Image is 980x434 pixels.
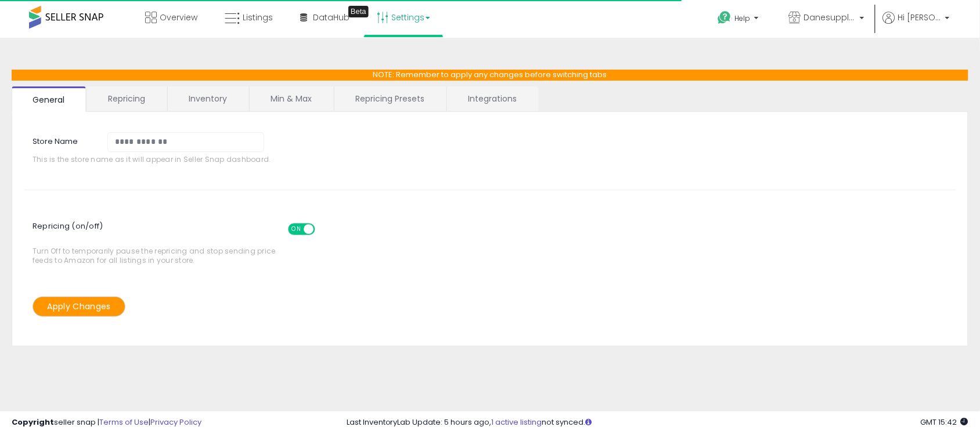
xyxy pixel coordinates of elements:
div: Tooltip anchor [348,6,369,17]
span: Repricing (on/off) [33,215,326,247]
a: Inventory [168,86,248,111]
a: General [12,86,86,112]
i: Click here to read more about un-synced listings. [586,418,592,426]
a: Terms of Use [99,417,149,428]
a: Repricing Presets [334,86,445,111]
span: Overview [160,12,197,23]
button: Apply Changes [33,296,125,317]
a: Repricing [87,86,166,111]
span: Help [735,13,751,23]
span: Turn Off to temporarily pause the repricing and stop sending price feeds to Amazon for all listin... [33,218,282,265]
span: OFF [314,225,332,234]
i: Get Help [718,10,732,25]
span: Hi [PERSON_NAME] [898,12,942,23]
a: Min & Max [250,86,333,111]
span: Danesupplyco [804,12,856,23]
span: This is the store name as it will appear in Seller Snap dashboard. [33,155,272,164]
label: Store Name [24,132,99,147]
strong: Copyright [12,417,54,428]
div: Last InventoryLab Update: 5 hours ago, not synced. [347,417,968,428]
span: ON [289,225,304,234]
a: Privacy Policy [150,417,201,428]
span: DataHub [313,12,350,23]
a: Help [709,2,770,38]
span: Listings [243,12,273,23]
a: Integrations [447,86,538,111]
a: 1 active listing [492,417,542,428]
a: Hi [PERSON_NAME] [883,12,950,38]
p: NOTE: Remember to apply any changes before switching tabs [12,70,968,81]
span: 2025-10-6 15:42 GMT [921,417,968,428]
div: seller snap | | [12,417,201,428]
